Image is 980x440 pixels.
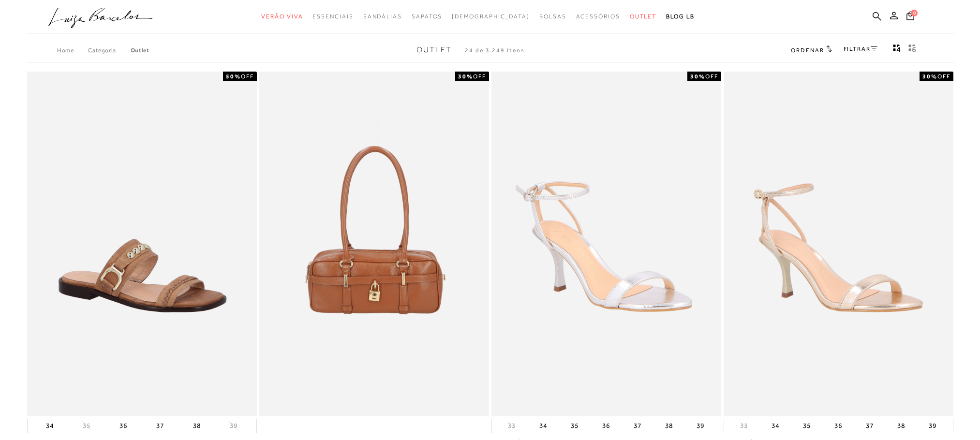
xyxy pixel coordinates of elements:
button: 35 [568,419,581,433]
a: noSubCategoriesText [363,8,402,26]
button: 39 [926,419,939,433]
button: 38 [662,419,676,433]
strong: 50% [226,73,241,80]
span: BLOG LB [666,13,694,20]
span: 0 [911,10,918,16]
button: 34 [536,419,550,433]
span: Outlet [416,45,452,54]
img: RASTEIRA WESTERN EM COURO MARROM AMARULA [28,73,256,415]
span: Sapatos [412,13,442,20]
button: 34 [769,419,782,433]
img: SANDÁLIA DE TIRAS FINAS METALIZADA DOURADA E SALTO ALTO FINO [725,73,952,415]
a: Outlet [131,47,149,54]
button: 0 [904,11,917,24]
span: Verão Viva [261,13,303,20]
img: SANDÁLIA DE TIRAS FINAS METALIZADA PRATA E SALTO ALTO FINO [492,73,720,415]
button: 33 [505,421,519,430]
button: 38 [190,419,204,433]
button: 37 [631,419,644,433]
span: OFF [937,73,950,80]
a: noSubCategoriesText [261,8,303,26]
a: FILTRAR [844,45,877,52]
span: 24 de 3.249 itens [465,47,525,54]
strong: 30% [690,73,705,80]
button: 36 [117,419,130,433]
button: 35 [800,419,814,433]
button: 36 [599,419,613,433]
a: noSubCategoriesText [452,8,530,26]
a: noSubCategoriesText [576,8,620,26]
span: Outlet [630,13,657,20]
span: OFF [705,73,718,80]
button: 36 [832,419,845,433]
button: gridText6Desc [906,44,919,56]
span: Bolsas [539,13,566,20]
button: Mostrar 4 produtos por linha [890,44,904,56]
a: SANDÁLIA DE TIRAS FINAS METALIZADA DOURADA E SALTO ALTO FINO SANDÁLIA DE TIRAS FINAS METALIZADA D... [725,73,952,415]
button: 38 [894,419,908,433]
a: Home [57,47,88,54]
a: SANDÁLIA DE TIRAS FINAS METALIZADA PRATA E SALTO ALTO FINO SANDÁLIA DE TIRAS FINAS METALIZADA PRA... [492,73,720,415]
a: noSubCategoriesText [412,8,442,26]
strong: 30% [458,73,473,80]
span: [DEMOGRAPHIC_DATA] [452,13,530,20]
button: 34 [43,419,57,433]
a: noSubCategoriesText [539,8,566,26]
a: BLOG LB [666,8,694,26]
button: 39 [694,419,707,433]
button: 35 [80,421,93,430]
a: noSubCategoriesText [630,8,657,26]
span: OFF [473,73,486,80]
img: BOLSA RETANGULAR COM ALÇAS ALONGADAS EM COURO CARAMELO MÉDIA [260,73,488,415]
a: Categoria [88,47,130,54]
button: 39 [227,421,240,430]
span: Ordenar [791,47,824,54]
button: 33 [737,421,751,430]
a: RASTEIRA WESTERN EM COURO MARROM AMARULA RASTEIRA WESTERN EM COURO MARROM AMARULA [28,73,256,415]
a: BOLSA RETANGULAR COM ALÇAS ALONGADAS EM COURO CARAMELO MÉDIA BOLSA RETANGULAR COM ALÇAS ALONGADAS... [260,73,488,415]
button: 37 [153,419,167,433]
span: OFF [241,73,254,80]
span: Acessórios [576,13,620,20]
a: noSubCategoriesText [312,8,353,26]
span: Essenciais [312,13,353,20]
strong: 30% [922,73,937,80]
button: 37 [863,419,876,433]
span: Sandálias [363,13,402,20]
